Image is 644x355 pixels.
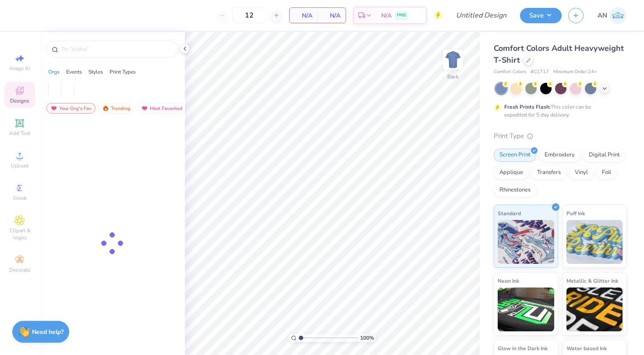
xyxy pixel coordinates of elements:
span: N/A [295,11,312,20]
span: Image AI [10,65,30,72]
div: Orgs [48,68,60,76]
img: Metallic & Glitter Ink [566,288,623,331]
span: Standard [498,209,521,218]
span: Neon Ink [498,276,519,285]
img: trending.gif [102,105,109,111]
input: Untitled Design [449,7,513,24]
div: Applique [494,166,529,179]
input: – – [232,7,266,23]
div: Embroidery [539,149,580,162]
span: Clipart & logos [4,227,35,241]
span: FREE [397,12,406,18]
span: Upload [11,162,28,169]
a: AN [598,7,626,24]
strong: Need help? [32,328,64,336]
img: most_fav.gif [50,105,57,111]
span: Water based Ink [566,344,607,353]
div: Trending [98,103,134,114]
span: Comfort Colors Adult Heavyweight T-Shirt [494,43,624,65]
div: Screen Print [494,149,536,162]
div: Most Favorited [137,103,187,114]
div: Print Type [494,131,626,141]
div: Digital Print [583,149,626,162]
div: Vinyl [569,166,594,179]
div: Rhinestones [494,184,536,197]
img: most_fav.gif [141,105,148,111]
span: Glow in the Dark Ink [498,344,548,353]
input: Try "Alpha" [60,45,173,53]
span: N/A [323,11,340,20]
button: Save [520,8,562,23]
span: Puff Ink [566,209,585,218]
span: Greek [13,195,27,202]
div: Foil [596,166,617,179]
div: Print Types [110,68,136,76]
div: Events [66,68,82,76]
span: AN [598,11,607,21]
img: Ava Nieman [609,7,626,24]
span: # C1717 [531,68,549,76]
span: 100 % [360,334,374,342]
div: Back [447,73,459,81]
span: Comfort Colors [494,68,526,76]
span: Metallic & Glitter Ink [566,276,618,285]
span: Add Text [9,130,30,137]
img: Back [444,51,462,68]
span: Minimum Order: 24 + [553,68,597,76]
span: Designs [10,97,29,104]
span: Decorate [9,266,30,273]
span: N/A [381,11,392,20]
div: Styles [88,68,103,76]
div: Your Org's Fav [46,103,96,114]
strong: Fresh Prints Flash: [504,103,551,110]
img: Standard [498,220,554,264]
img: Puff Ink [566,220,623,264]
div: This color can be expedited for 5 day delivery. [504,103,612,119]
div: Transfers [531,166,566,179]
img: Neon Ink [498,288,554,331]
